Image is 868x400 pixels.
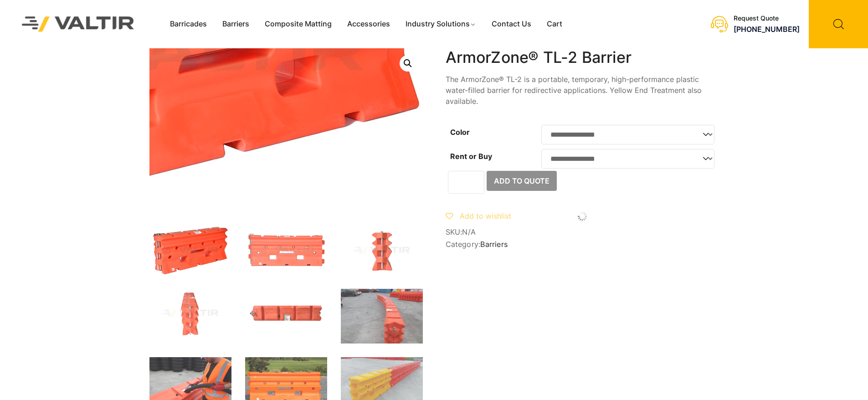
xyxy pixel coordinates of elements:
[341,289,423,344] img: IMG_8193-scaled-1.jpg
[162,17,215,31] a: Barricades
[446,48,719,67] h1: ArmorZone® TL-2 Barrier
[448,171,484,194] input: Product quantity
[446,74,719,107] p: The ArmorZone® TL-2 is a portable, temporary, high-performance plastic water-filled barrier for r...
[539,17,570,31] a: Cart
[257,17,339,31] a: Composite Matting
[339,17,398,31] a: Accessories
[446,240,719,249] span: Category:
[450,128,470,137] label: Color
[341,226,423,275] img: Armorzone_Org_Side.jpg
[149,289,231,338] img: Armorzone_Org_x1.jpg
[734,15,800,22] div: Request Quote
[450,152,492,161] label: Rent or Buy
[734,25,800,34] a: [PHONE_NUMBER]
[245,289,327,338] img: Armorzone_Org_Top.jpg
[215,17,257,31] a: Barriers
[462,227,476,236] span: N/A
[149,226,231,275] img: ArmorZone_Org_3Q.jpg
[446,228,719,236] span: SKU:
[398,17,484,31] a: Industry Solutions
[487,171,557,191] button: Add to Quote
[10,5,146,43] img: Valtir Rentals
[480,240,508,249] a: Barriers
[245,226,327,275] img: Armorzone_Org_Front.jpg
[484,17,539,31] a: Contact Us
